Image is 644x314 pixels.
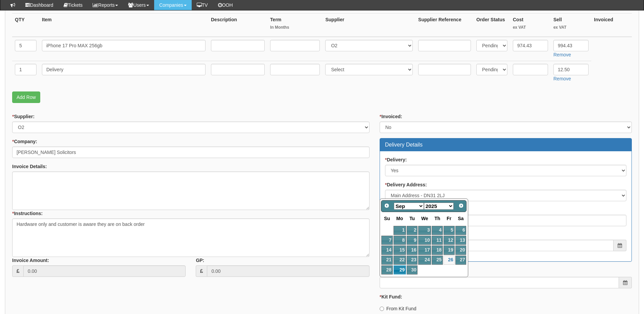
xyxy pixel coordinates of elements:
a: 15 [393,245,406,255]
a: 12 [444,236,454,245]
label: Kit Fund: [380,293,402,300]
input: From Kit Fund [380,307,384,311]
span: Monday [396,216,403,221]
span: Sunday [384,216,390,221]
a: 19 [444,245,454,255]
a: 17 [418,245,431,255]
a: 8 [393,236,406,245]
label: Company: [12,138,37,145]
a: Next [456,201,466,211]
span: Tuesday [409,216,415,221]
th: Term [267,13,323,37]
a: 18 [432,245,443,255]
a: Remove [553,76,571,81]
label: From Kit Fund [380,305,416,312]
a: 4 [432,226,443,235]
a: 16 [407,245,418,255]
th: QTY [12,13,39,37]
a: Prev [382,201,391,211]
a: 3 [418,226,431,235]
a: 21 [381,256,393,265]
label: Invoiced: [380,113,402,120]
th: Supplier [323,13,415,37]
a: 14 [381,245,393,255]
a: 9 [407,236,418,245]
a: 20 [455,245,467,255]
a: 7 [381,236,393,245]
label: Invoice Amount: [12,257,49,264]
th: Invoiced [591,13,632,37]
th: Order Status [474,13,510,37]
a: 13 [455,236,467,245]
a: 11 [432,236,443,245]
th: Supplier Reference [415,13,474,37]
a: 23 [407,256,418,265]
a: 24 [418,256,431,265]
a: Remove [553,52,571,57]
a: 26 [444,256,454,265]
a: 2 [407,226,418,235]
a: 27 [455,256,467,265]
a: 10 [418,236,431,245]
span: Saturday [458,216,464,221]
small: ex VAT [553,25,589,30]
a: Add Row [12,91,40,103]
span: Thursday [434,216,440,221]
span: Friday [447,216,451,221]
label: Instructions: [12,210,43,217]
a: 5 [444,226,454,235]
span: Next [458,203,464,208]
small: In Months [270,25,320,30]
th: Cost [510,13,551,37]
a: 29 [393,265,406,274]
label: Supplier: [12,113,34,120]
label: Delivery: [385,156,407,163]
label: Delivery Address: [385,181,427,188]
a: 30 [407,265,418,274]
a: 1 [393,226,406,235]
span: Prev [384,203,389,208]
h3: Delivery Details [385,142,626,148]
a: 6 [455,226,467,235]
th: Description [208,13,267,37]
small: ex VAT [513,25,548,30]
a: 22 [393,256,406,265]
a: 25 [432,256,443,265]
th: Item [39,13,208,37]
label: Invoice Details: [12,163,47,170]
th: Sell [551,13,591,37]
a: 28 [381,265,393,274]
label: GP: [196,257,204,264]
span: Wednesday [421,216,428,221]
